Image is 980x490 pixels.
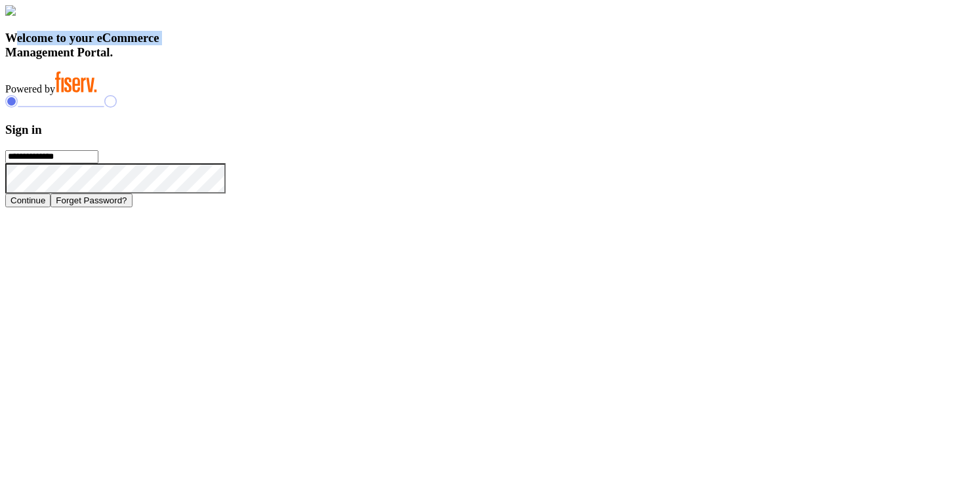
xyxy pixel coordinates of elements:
[51,194,132,207] button: Forget Password?
[5,194,51,207] button: Continue
[5,5,16,16] img: card_Illustration.svg
[5,83,55,94] span: Powered by
[5,123,975,137] h3: Sign in
[5,31,975,60] h3: Welcome to your eCommerce Management Portal.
